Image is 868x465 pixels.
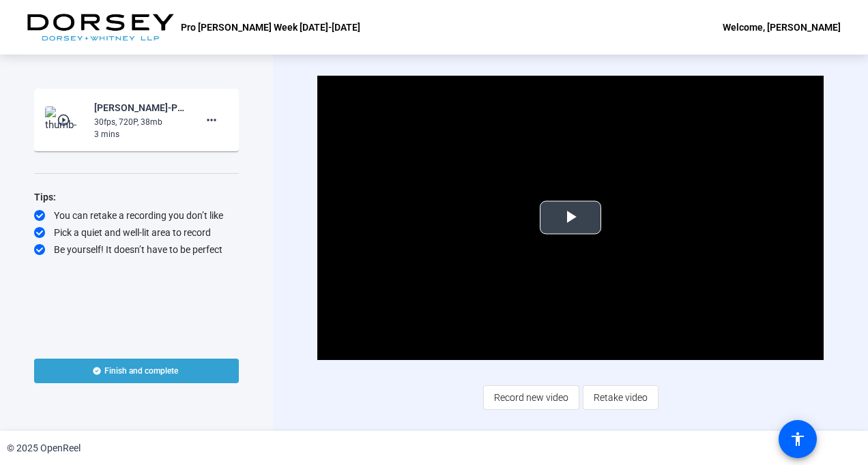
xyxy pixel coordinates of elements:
img: OpenReel logo [27,14,174,41]
span: Retake video [594,385,648,410]
p: Pro [PERSON_NAME] Week [DATE]-[DATE] [181,19,360,35]
div: Be yourself! It doesn’t have to be perfect [34,243,239,256]
mat-icon: accessibility [790,431,806,447]
mat-icon: play_circle_outline [57,113,73,127]
div: 30fps, 720P, 38mb [94,116,186,128]
div: Welcome, [PERSON_NAME] [723,19,841,35]
button: Record new video [483,385,579,410]
div: Pick a quiet and well-lit area to record [34,226,239,239]
span: Record new video [494,385,568,410]
button: Play Video [540,201,601,235]
div: 3 mins [94,128,186,140]
button: Finish and complete [34,359,239,383]
div: [PERSON_NAME]-Pro [PERSON_NAME] Week [DATE]-[DATE]-Pro [PERSON_NAME] Week October 19-25-175987583... [94,100,186,116]
div: Video Player [317,76,823,360]
div: You can retake a recording you don’t like [34,209,239,222]
img: thumb-nail [45,106,85,134]
button: Retake video [583,385,659,410]
mat-icon: more_horiz [203,112,220,128]
div: Tips: [34,189,239,205]
span: Finish and complete [104,365,178,376]
div: © 2025 OpenReel [7,441,81,455]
